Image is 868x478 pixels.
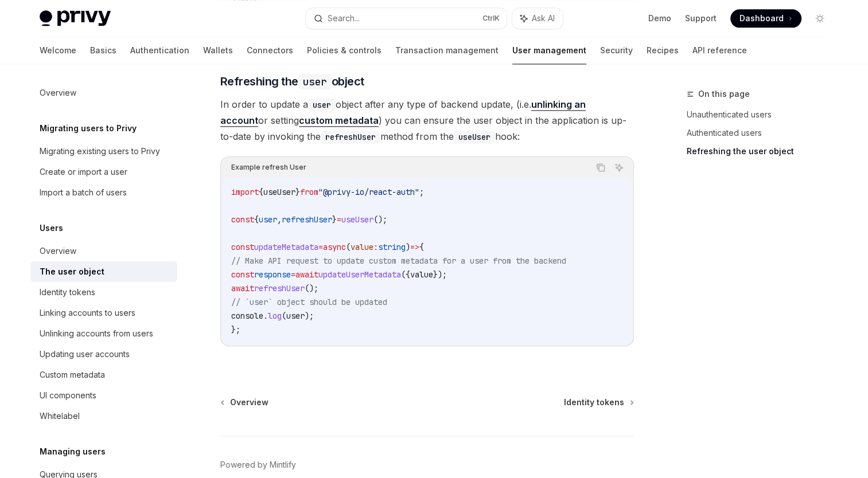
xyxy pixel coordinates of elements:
[203,37,233,64] a: Wallets
[282,311,286,321] span: (
[373,214,387,225] span: ();
[220,73,364,89] span: Refreshing the object
[685,13,717,24] a: Support
[306,8,507,29] button: Search...CtrlK
[532,13,555,24] span: Ask AI
[254,269,291,280] span: response
[40,389,96,402] div: UI components
[230,397,268,408] span: Overview
[30,241,177,261] a: Overview
[40,10,111,26] img: light logo
[318,187,419,197] span: "@privy-io/react-auth"
[30,141,177,162] a: Migrating existing users to Privy
[323,242,346,252] span: async
[263,311,268,321] span: .
[268,311,282,321] span: log
[40,37,76,64] a: Welcome
[454,131,495,143] code: useUser
[221,397,268,408] a: Overview
[401,269,410,280] span: ({
[30,385,177,406] a: UI components
[811,9,829,28] button: Toggle dark mode
[220,459,296,471] a: Powered by Mintlify
[30,344,177,365] a: Updating user accounts
[231,283,254,293] span: await
[231,187,259,197] span: import
[40,86,76,100] div: Overview
[130,37,189,64] a: Authentication
[593,160,608,175] button: Copy the contents from the code block
[231,269,254,280] span: const
[40,409,80,423] div: Whitelabel
[300,187,318,197] span: from
[90,37,116,64] a: Basics
[231,324,240,335] span: };
[231,242,254,252] span: const
[282,214,332,225] span: refreshUser
[600,37,633,64] a: Security
[692,37,747,64] a: API reference
[341,214,373,225] span: useUser
[648,13,671,24] a: Demo
[351,242,373,252] span: value
[254,283,305,293] span: refreshUser
[298,74,332,89] code: user
[419,242,424,252] span: {
[40,327,153,340] div: Unlinking accounts from users
[512,8,563,29] button: Ask AI
[30,83,177,103] a: Overview
[318,242,323,252] span: =
[231,311,263,321] span: console
[263,187,295,197] span: useUser
[286,311,305,321] span: user
[730,9,801,28] a: Dashboard
[40,265,104,279] div: The user object
[30,365,177,385] a: Custom metadata
[647,37,679,64] a: Recipes
[40,368,105,382] div: Custom metadata
[482,14,500,23] span: Ctrl K
[30,282,177,303] a: Identity tokens
[687,124,838,142] a: Authenticated users
[247,37,293,64] a: Connectors
[295,187,300,197] span: }
[231,256,566,266] span: // Make API request to update custom metadata for a user from the backend
[30,182,177,203] a: Import a batch of users
[254,214,259,225] span: {
[40,144,160,158] div: Migrating existing users to Privy
[220,96,634,144] span: In order to update a object after any type of backend update, (i.e. or setting ) you can ensure t...
[40,165,127,179] div: Create or import a user
[395,37,499,64] a: Transaction management
[687,142,838,160] a: Refreshing the user object
[433,269,447,280] span: });
[305,283,318,293] span: ();
[231,297,387,307] span: // `user` object should be updated
[410,269,433,280] span: value
[332,214,337,225] span: }
[321,131,380,143] code: refreshUser
[40,221,63,235] h5: Users
[295,269,318,280] span: await
[373,242,378,252] span: :
[231,160,306,175] div: Example refresh User
[308,99,336,111] code: user
[40,186,127,199] div: Import a batch of users
[612,160,626,175] button: Ask AI
[406,242,410,252] span: )
[259,214,277,225] span: user
[291,269,295,280] span: =
[40,285,95,299] div: Identity tokens
[687,105,838,124] a: Unauthenticated users
[40,244,76,258] div: Overview
[328,11,360,25] div: Search...
[318,269,401,280] span: updateUserMetadata
[305,311,314,321] span: );
[419,187,424,197] span: ;
[30,406,177,426] a: Whitelabel
[698,87,750,101] span: On this page
[40,122,137,135] h5: Migrating users to Privy
[378,242,406,252] span: string
[259,187,263,197] span: {
[254,242,318,252] span: updateMetadata
[277,214,282,225] span: ,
